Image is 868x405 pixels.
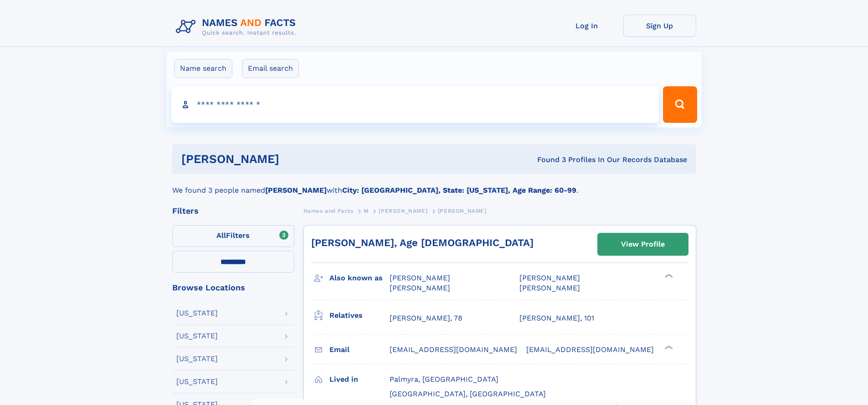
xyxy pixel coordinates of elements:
[390,389,546,398] span: [GEOGRAPHIC_DATA], [GEOGRAPHIC_DATA]
[364,208,369,214] span: M
[519,313,594,323] a: [PERSON_NAME], 101
[408,155,687,165] div: Found 3 Profiles In Our Records Database
[438,208,487,214] span: [PERSON_NAME]
[379,205,427,216] a: [PERSON_NAME]
[329,372,390,387] h3: Lived in
[519,284,580,292] span: [PERSON_NAME]
[329,308,390,323] h3: Relatives
[311,237,534,248] a: [PERSON_NAME], Age [DEMOGRAPHIC_DATA]
[176,378,218,385] div: [US_STATE]
[390,274,450,282] span: [PERSON_NAME]
[265,186,327,195] b: [PERSON_NAME]
[598,233,688,255] a: View Profile
[379,208,427,214] span: [PERSON_NAME]
[364,205,369,216] a: M
[342,186,576,195] b: City: [GEOGRAPHIC_DATA], State: [US_STATE], Age Range: 60-99
[519,274,580,282] span: [PERSON_NAME]
[390,284,450,292] span: [PERSON_NAME]
[303,205,354,216] a: Names and Facts
[171,86,659,123] input: search input
[390,313,462,323] a: [PERSON_NAME], 78
[390,375,498,384] span: Palmyra, [GEOGRAPHIC_DATA]
[172,174,696,196] div: We found 3 people named with .
[172,225,294,247] label: Filters
[172,15,303,39] img: Logo Names and Facts
[329,270,390,286] h3: Also known as
[621,234,665,255] div: View Profile
[176,355,218,363] div: [US_STATE]
[663,86,697,123] button: Search Button
[526,345,654,354] span: [EMAIL_ADDRESS][DOMAIN_NAME]
[242,59,299,78] label: Email search
[390,345,517,354] span: [EMAIL_ADDRESS][DOMAIN_NAME]
[329,342,390,358] h3: Email
[181,153,408,165] h1: [PERSON_NAME]
[550,15,623,37] a: Log In
[176,332,218,340] div: [US_STATE]
[176,310,218,317] div: [US_STATE]
[216,231,226,240] span: All
[174,59,232,78] label: Name search
[172,284,294,292] div: Browse Locations
[663,344,673,350] div: ❯
[172,207,294,215] div: Filters
[663,273,673,279] div: ❯
[623,15,696,37] a: Sign Up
